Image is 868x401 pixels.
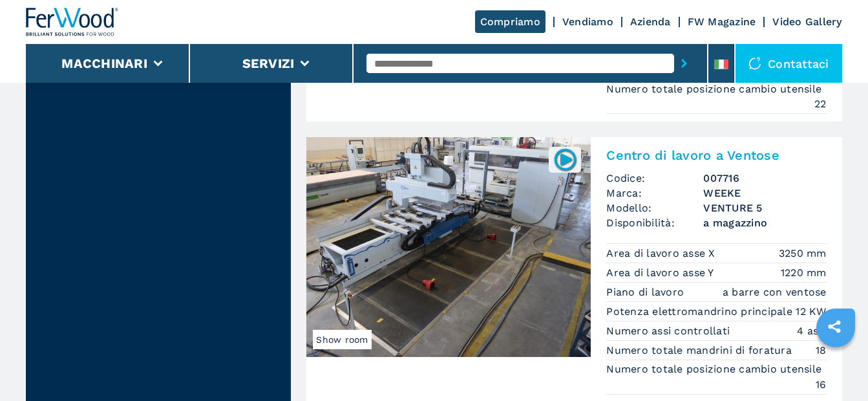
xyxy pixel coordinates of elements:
em: 3250 mm [779,246,827,261]
div: Contattaci [736,44,842,83]
span: a magazzino [703,215,826,230]
em: 1220 mm [781,265,827,280]
p: Area di lavoro asse Y [606,266,717,280]
a: Vendiamo [562,16,613,28]
h3: 007716 [703,171,826,186]
span: Marca: [606,186,703,200]
span: Modello: [606,200,703,215]
p: Potenza elettromandrino principale [606,305,796,319]
img: Centro di lavoro a Ventose WEEKE VENTURE 5 [306,137,591,357]
img: 007716 [553,147,578,172]
a: sharethis [818,310,851,343]
em: 12 KW [796,304,826,319]
button: submit-button [674,49,694,78]
h3: WEEKE [703,186,826,200]
p: Area di lavoro asse X [606,246,719,261]
img: Ferwood [26,8,119,36]
span: Show room [313,330,371,349]
h3: VENTURE 5 [703,200,826,215]
img: Contattaci [748,57,761,70]
button: Macchinari [61,56,147,71]
span: Codice: [606,171,703,186]
span: Disponibilità: [606,215,703,230]
a: Azienda [630,16,671,28]
p: Numero totale posizione cambio utensile [606,362,825,376]
a: Video Gallery [772,16,842,28]
p: Numero totale mandrini di foratura [606,343,795,358]
p: Numero totale posizione cambio utensile [606,82,825,96]
a: Compriamo [475,10,545,33]
iframe: Chat [813,343,858,391]
button: Servizi [242,56,295,71]
h2: Centro di lavoro a Ventose [606,147,826,163]
em: 4 assi [797,323,827,338]
p: Piano di lavoro [606,285,687,299]
em: 22 [814,96,827,111]
em: a barre con ventose [723,285,827,299]
p: Numero assi controllati [606,324,733,338]
a: FW Magazine [688,16,756,28]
